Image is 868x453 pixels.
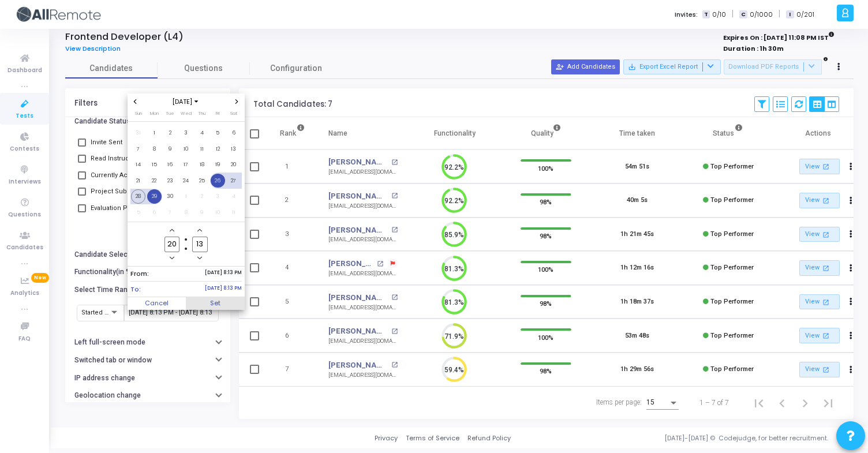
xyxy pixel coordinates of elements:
td: September 2, 2025 [162,125,178,141]
span: 1 [147,126,162,140]
span: From: [130,269,149,279]
td: September 16, 2025 [162,157,178,173]
span: 10 [179,142,193,156]
span: 17 [179,158,193,172]
td: October 1, 2025 [178,189,194,205]
td: September 11, 2025 [194,141,210,157]
th: Saturday [226,110,242,121]
td: September 22, 2025 [147,173,163,189]
span: To: [130,284,141,294]
button: Minus a minute [195,253,205,263]
span: Sat [230,110,237,117]
th: Monday [147,110,163,121]
td: October 11, 2025 [226,204,242,220]
td: September 28, 2025 [130,189,147,205]
span: Mon [150,110,159,117]
span: 24 [179,174,193,188]
span: 31 [131,126,145,140]
span: [DATE] [169,97,203,107]
span: 6 [147,205,162,220]
span: 3 [211,189,225,204]
td: October 5, 2025 [130,204,147,220]
span: 16 [163,158,177,172]
td: August 31, 2025 [130,125,147,141]
td: September 15, 2025 [147,157,163,173]
button: Minus a hour [167,253,177,263]
span: Sun [135,110,142,117]
td: September 25, 2025 [194,173,210,189]
button: Set [186,297,245,310]
td: October 4, 2025 [226,189,242,205]
td: October 2, 2025 [194,189,210,205]
td: September 14, 2025 [130,157,147,173]
td: October 7, 2025 [162,204,178,220]
span: Tue [166,110,174,117]
td: September 5, 2025 [210,125,226,141]
td: September 10, 2025 [178,141,194,157]
th: Thursday [194,110,210,121]
span: [DATE] 8:13 PM [205,284,242,294]
span: 8 [179,205,193,220]
td: September 3, 2025 [178,125,194,141]
td: September 24, 2025 [178,173,194,189]
span: 5 [211,126,225,140]
td: September 29, 2025 [147,189,163,205]
span: 3 [179,126,193,140]
span: 8 [147,142,162,156]
span: 26 [211,174,225,188]
span: 23 [163,174,177,188]
span: 19 [211,158,225,172]
button: Previous month [130,97,140,107]
span: 9 [194,205,209,220]
span: 18 [194,158,209,172]
span: 9 [163,142,177,156]
td: September 12, 2025 [210,141,226,157]
span: [DATE] 8:13 PM [205,269,242,279]
span: 4 [226,189,241,204]
td: October 9, 2025 [194,204,210,220]
span: 2 [163,126,177,140]
td: September 26, 2025 [210,173,226,189]
td: October 6, 2025 [147,204,163,220]
th: Tuesday [162,110,178,121]
span: 4 [194,126,209,140]
td: October 3, 2025 [210,189,226,205]
th: Wednesday [178,110,194,121]
span: 30 [163,189,177,204]
span: 11 [226,205,241,220]
button: Add a hour [167,225,177,235]
span: 1 [179,189,193,204]
button: Add a minute [195,225,205,235]
td: October 10, 2025 [210,204,226,220]
th: Sunday [130,110,147,121]
td: September 8, 2025 [147,141,163,157]
td: September 13, 2025 [226,141,242,157]
span: 7 [131,142,145,156]
span: 11 [194,142,209,156]
td: September 20, 2025 [226,157,242,173]
span: 5 [131,205,145,220]
span: 28 [131,189,145,204]
td: October 8, 2025 [178,204,194,220]
span: Wed [181,110,192,117]
span: 25 [194,174,209,188]
span: 27 [226,174,241,188]
span: 13 [226,142,241,156]
td: September 4, 2025 [194,125,210,141]
button: Cancel [128,297,186,310]
td: September 21, 2025 [130,173,147,189]
td: September 7, 2025 [130,141,147,157]
td: September 23, 2025 [162,173,178,189]
th: Friday [210,110,226,121]
span: 7 [163,205,177,220]
span: 22 [147,174,162,188]
span: 20 [226,158,241,172]
span: Fri [216,110,219,117]
span: 29 [147,189,162,204]
button: Choose month and year [169,97,203,107]
span: 12 [211,142,225,156]
td: September 6, 2025 [226,125,242,141]
td: September 19, 2025 [210,157,226,173]
td: September 18, 2025 [194,157,210,173]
